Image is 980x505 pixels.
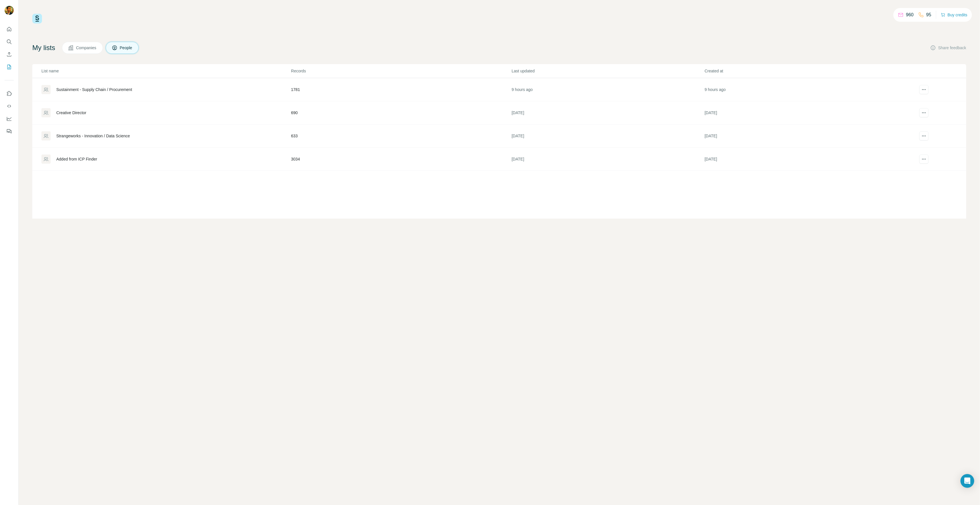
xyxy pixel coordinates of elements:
[56,110,86,116] div: Creative Director
[511,78,704,101] td: 9 hours ago
[512,68,704,74] p: Last updated
[961,474,974,488] div: Open Intercom Messenger
[41,68,290,74] p: List name
[56,87,132,92] div: Sustainment - Supply Chain / Procurement
[5,62,14,72] button: My lists
[291,101,511,124] td: 690
[930,45,966,51] button: Share feedback
[56,156,97,162] div: Added from ICP Finder
[511,148,704,171] td: [DATE]
[5,88,14,99] button: Use Surfe on LinkedIn
[704,78,897,101] td: 9 hours ago
[511,124,704,148] td: [DATE]
[5,37,14,47] button: Search
[5,24,14,34] button: Quick start
[291,78,511,101] td: 1781
[926,11,931,18] p: 95
[120,45,133,51] span: People
[291,148,511,171] td: 3034
[919,131,929,140] button: actions
[5,101,14,111] button: Use Surfe API
[941,11,967,19] button: Buy credits
[919,85,929,94] button: actions
[5,6,14,15] img: Avatar
[291,124,511,148] td: 633
[5,126,14,136] button: Feedback
[291,68,511,74] p: Records
[906,11,914,18] p: 960
[704,101,897,124] td: [DATE]
[5,49,14,60] button: Enrich CSV
[32,43,55,52] h4: My lists
[32,14,42,23] img: Surfe Logo
[919,155,929,164] button: actions
[56,133,130,139] div: Strangeworks - Innovation / Data Science
[76,45,97,51] span: Companies
[511,101,704,124] td: [DATE]
[5,114,14,124] button: Dashboard
[704,68,897,74] p: Created at
[919,108,929,117] button: actions
[704,148,897,171] td: [DATE]
[704,124,897,148] td: [DATE]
